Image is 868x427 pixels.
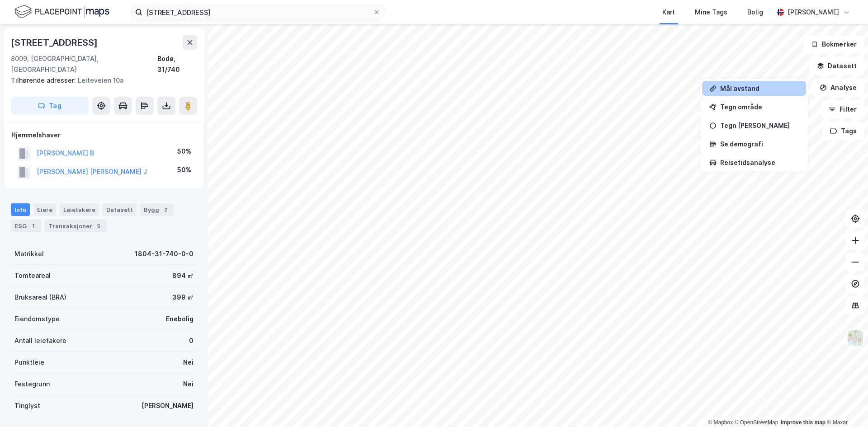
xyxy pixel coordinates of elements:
div: Nei [183,357,193,368]
div: Tegn [PERSON_NAME] [720,122,799,129]
button: Tags [822,122,864,140]
a: Mapbox [708,419,733,426]
div: Tinglyst [14,400,40,411]
div: [PERSON_NAME] [788,7,839,18]
div: Tegn område [720,103,799,111]
div: ESG [11,220,41,232]
div: Mål avstand [720,84,799,92]
div: Bolig [747,7,763,18]
div: Mine Tags [695,7,727,18]
div: 5 [94,221,103,230]
div: Kontrollprogram for chat [823,384,868,427]
a: OpenStreetMap [735,419,778,426]
div: 894 ㎡ [172,270,193,281]
div: Bodø, 31/740 [157,53,197,75]
button: Analyse [812,79,864,97]
div: 50% [177,146,191,157]
div: Leiteveien 10a [11,75,190,86]
div: Kart [662,7,675,18]
iframe: Chat Widget [823,384,868,427]
div: Se demografi [720,140,799,148]
div: Festegrunn [14,379,50,389]
div: 0 [189,335,193,346]
div: [STREET_ADDRESS] [11,35,99,50]
span: Tilhørende adresser: [11,76,78,84]
div: Enebolig [166,314,193,324]
div: Leietakere [60,203,99,216]
div: Reisetidsanalyse [720,159,799,166]
div: 1 [28,221,38,230]
input: Søk på adresse, matrikkel, gårdeiere, leietakere eller personer [142,5,373,19]
div: Eiere [33,203,56,216]
div: Transaksjoner [45,220,107,232]
div: Punktleie [14,357,44,368]
img: logo.f888ab2527a4732fd821a326f86c7f29.svg [14,4,109,20]
button: Bokmerker [803,35,864,53]
div: Nei [183,379,193,389]
div: Datasett [103,203,137,216]
div: Eiendomstype [14,314,60,324]
button: Datasett [809,57,864,75]
div: 399 ㎡ [172,292,193,303]
div: Tomteareal [14,270,51,281]
div: Hjemmelshaver [11,130,197,141]
div: 1804-31-740-0-0 [135,249,193,259]
div: 2 [161,205,170,214]
div: [PERSON_NAME] [142,400,193,411]
button: Filter [821,100,864,118]
div: 8009, [GEOGRAPHIC_DATA], [GEOGRAPHIC_DATA] [11,53,157,75]
div: 50% [177,164,191,175]
button: Tag [11,97,89,115]
a: Improve this map [781,419,826,426]
div: Bruksareal (BRA) [14,292,66,303]
div: Bygg [140,203,174,216]
div: Matrikkel [14,249,44,259]
div: Info [11,203,30,216]
img: Z [847,329,864,347]
div: Antall leietakere [14,335,66,346]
